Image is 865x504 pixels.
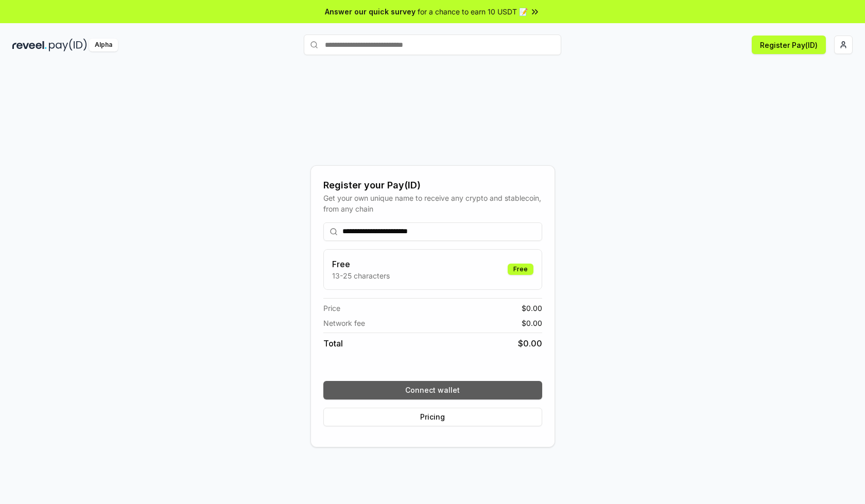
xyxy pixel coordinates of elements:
span: Price [323,303,340,314]
div: Free [508,264,533,275]
button: Register Pay(ID) [752,36,826,54]
h3: Free [332,258,390,270]
button: Pricing [323,408,542,426]
div: Alpha [89,39,118,51]
span: Answer our quick survey [325,6,416,17]
p: 13-25 characters [332,270,390,281]
img: pay_id [49,39,87,51]
div: Get your own unique name to receive any crypto and stablecoin, from any chain [323,193,542,214]
img: reveel_dark [12,39,47,51]
span: $ 0.00 [518,337,542,350]
span: $ 0.00 [522,303,542,314]
span: Network fee [323,318,365,328]
span: Total [323,337,343,350]
button: Connect wallet [323,381,542,399]
div: Register your Pay(ID) [323,178,542,193]
span: $ 0.00 [522,318,542,328]
span: for a chance to earn 10 USDT 📝 [418,6,528,17]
